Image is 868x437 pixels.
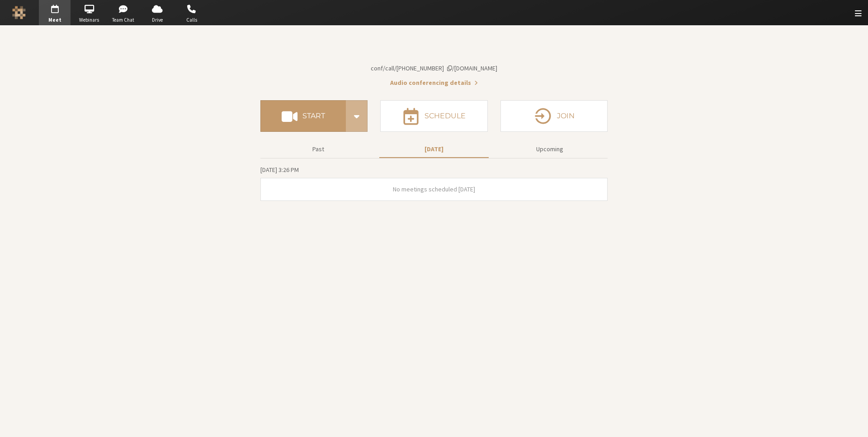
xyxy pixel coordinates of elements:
button: Join [500,100,608,132]
span: Calls [176,16,208,24]
button: Start [260,100,346,132]
h4: Schedule [425,112,466,120]
h4: Join [557,112,575,120]
button: Audio conferencing details [390,78,478,88]
button: Upcoming [495,141,604,157]
span: No meetings scheduled [DATE] [393,185,475,193]
button: Schedule [380,100,487,132]
button: Past [264,141,373,157]
img: Iotum [12,6,26,19]
span: Webinars [73,16,105,24]
button: Copy my meeting room linkCopy my meeting room link [371,64,497,73]
section: Today's Meetings [260,165,608,201]
button: [DATE] [379,141,489,157]
span: Copy my meeting room link [371,64,497,72]
div: Start conference options [346,100,368,132]
span: Drive [142,16,173,24]
iframe: Chat [845,414,861,431]
section: Account details [260,42,608,88]
span: Meet [39,16,71,24]
h4: Start [302,112,325,120]
span: Team Chat [108,16,139,24]
span: [DATE] 3:26 PM [260,166,299,174]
